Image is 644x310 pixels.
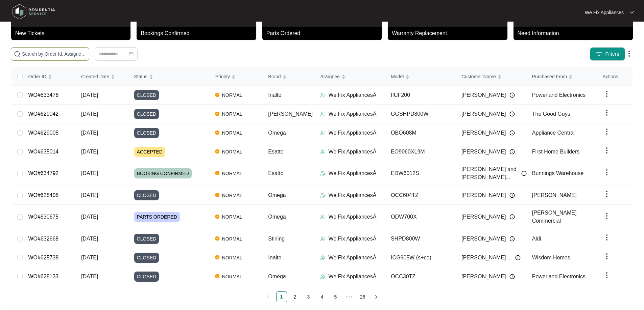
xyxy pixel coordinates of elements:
[268,111,313,117] span: [PERSON_NAME]
[590,47,625,61] button: filter iconFilters
[263,291,273,302] li: Previous Page
[603,212,611,220] img: dropdown arrow
[585,9,624,16] p: We Fix Appliances
[266,295,270,299] span: left
[461,129,506,137] span: [PERSON_NAME]
[532,170,583,176] span: Bunnings Warehouse
[328,148,376,156] p: We Fix AppliancesÂ
[304,292,314,302] a: 3
[268,214,286,220] span: Omega
[268,274,286,279] span: Omega
[28,214,58,220] a: WO#630675
[461,254,512,262] span: [PERSON_NAME] ...
[129,68,210,86] th: Status
[532,192,577,198] span: [PERSON_NAME]
[532,130,575,136] span: Appliance Central
[15,29,130,37] p: New Tickets
[527,68,597,86] th: Purchased From
[392,29,507,37] p: Warranty Replacement
[81,192,98,198] span: [DATE]
[461,165,518,181] span: [PERSON_NAME] and [PERSON_NAME]...
[532,255,570,260] span: Wisdom Homes
[320,274,326,279] img: Assigner Icon
[215,236,219,241] img: Vercel Logo
[134,234,159,244] span: CLOSED
[268,255,281,260] span: Inalto
[461,213,506,221] span: [PERSON_NAME]
[385,229,456,248] td: SHPD800W
[509,236,515,242] img: Info icon
[357,291,368,302] li: 28
[23,68,76,86] th: Order ID
[330,291,341,302] li: 5
[317,292,327,302] a: 4
[328,235,376,243] p: We Fix AppliancesÂ
[219,213,245,221] span: NORMAL
[385,161,456,186] td: EDW6012S
[385,205,456,229] td: ODW700X
[532,274,586,279] span: Powerland Electronics
[134,90,159,100] span: CLOSED
[81,236,98,242] span: [DATE]
[215,112,219,116] img: Vercel Logo
[81,274,98,279] span: [DATE]
[215,193,219,197] img: Vercel Logo
[320,92,326,98] img: Assigner Icon
[320,149,326,154] img: Assigner Icon
[509,111,515,117] img: Info icon
[215,255,219,259] img: Vercel Logo
[134,128,159,138] span: CLOSED
[328,213,376,221] p: We Fix AppliancesÂ
[263,68,315,86] th: Brand
[219,91,245,99] span: NORMAL
[532,111,570,117] span: The Good Guys
[509,149,515,154] img: Info icon
[344,291,355,302] li: Next 5 Pages
[532,73,567,80] span: Purchased From
[328,254,376,262] p: We Fix AppliancesÂ
[76,68,129,86] th: Created Date
[521,171,527,176] img: Info icon
[215,131,219,135] img: Vercel Logo
[215,215,219,219] img: Vercel Logo
[320,214,326,220] img: Assigner Icon
[603,168,611,176] img: dropdown arrow
[28,73,46,80] span: Order ID
[461,273,506,281] span: [PERSON_NAME]
[461,148,506,156] span: [PERSON_NAME]
[509,193,515,198] img: Info icon
[81,255,98,260] span: [DATE]
[603,146,611,154] img: dropdown arrow
[215,274,219,278] img: Vercel Logo
[509,274,515,279] img: Info icon
[328,129,376,137] p: We Fix AppliancesÂ
[141,29,256,37] p: Bookings Confirmed
[81,111,98,117] span: [DATE]
[320,255,326,260] img: Assigner Icon
[509,214,515,220] img: Info icon
[597,68,633,86] th: Actions
[385,123,456,142] td: OBO608M
[371,291,382,302] li: Next Page
[215,73,230,80] span: Priority
[215,149,219,153] img: Vercel Logo
[596,51,602,57] img: filter icon
[28,236,58,242] a: WO#632668
[320,130,326,136] img: Assigner Icon
[461,110,506,118] span: [PERSON_NAME]
[263,291,273,302] button: left
[277,292,287,302] a: 1
[81,92,98,98] span: [DATE]
[215,171,219,175] img: Vercel Logo
[385,267,456,286] td: OCC30TZ
[219,273,245,281] span: NORMAL
[328,191,376,199] p: We Fix AppliancesÂ
[509,92,515,98] img: Info icon
[328,169,376,177] p: We Fix AppliancesÂ
[317,291,328,302] li: 4
[385,105,456,123] td: GGSHPD800W
[603,271,611,279] img: dropdown arrow
[315,68,385,86] th: Assignee
[268,236,285,242] span: Stirling
[603,252,611,260] img: dropdown arrow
